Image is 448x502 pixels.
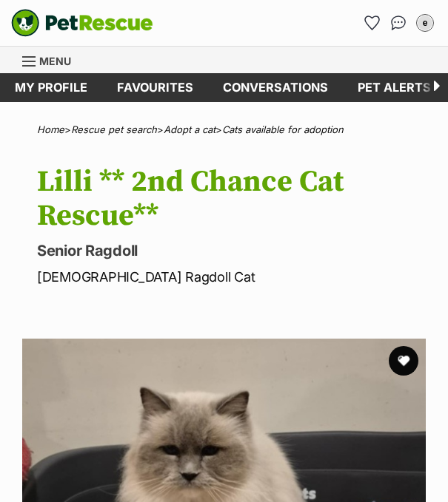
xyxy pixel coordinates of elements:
[360,11,384,35] a: Favourites
[343,73,446,102] a: Pet alerts
[102,73,208,102] a: Favourites
[208,73,343,102] a: conversations
[37,267,426,287] p: [DEMOGRAPHIC_DATA] Ragdoll Cat
[387,11,410,35] a: Conversations
[37,165,426,233] h1: Lilli ** 2nd Chance Cat Rescue**
[39,55,71,67] span: Menu
[71,123,157,135] a: Rescue pet search
[418,16,432,30] div: e
[11,9,153,37] a: PetRescue
[391,16,407,30] img: chat-41dd97257d64d25036548639549fe6c8038ab92f7586957e7f3b1b290dea8141.svg
[389,346,418,376] button: favourite
[11,9,153,37] img: logo-cat-932fe2b9b8326f06289b0f2fb663e598f794de774fb13d1741a6617ecf9a85b4.svg
[413,11,437,35] button: My account
[37,240,426,261] p: Senior Ragdoll
[37,123,64,135] a: Home
[360,11,437,35] ul: Account quick links
[222,123,344,135] a: Cats available for adoption
[22,47,81,73] a: Menu
[164,123,215,135] a: Adopt a cat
